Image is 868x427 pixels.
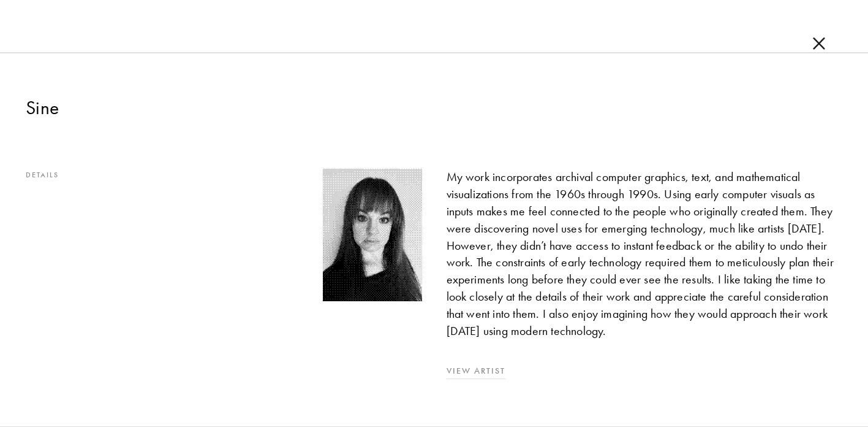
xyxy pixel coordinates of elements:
[26,169,59,182] p: Details
[813,37,825,50] img: cross.b43b024a.svg
[447,364,843,378] a: View Artist
[323,169,422,301] img: Artist's profile picture
[447,169,843,340] div: My work incorporates archival computer graphics, text, and mathematical visualizations from the 1...
[26,96,422,120] h2: Sine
